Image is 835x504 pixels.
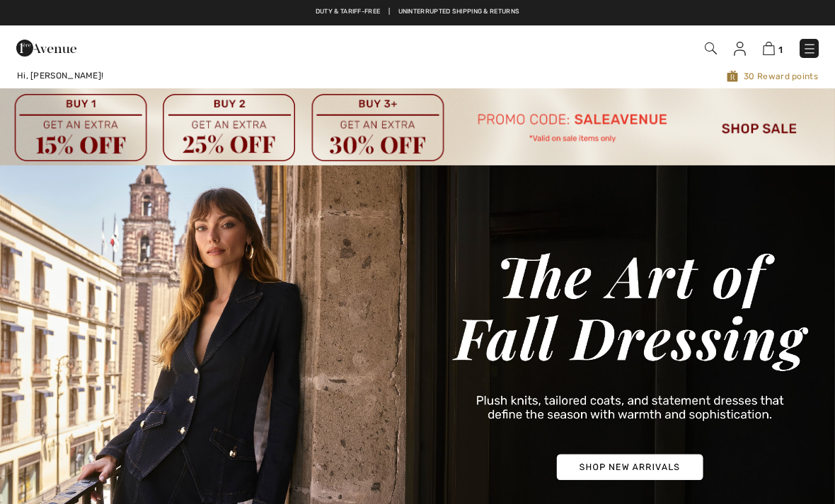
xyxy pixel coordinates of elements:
img: My Info [734,42,746,56]
img: 1ère Avenue [16,34,76,62]
a: Hi, [PERSON_NAME]!30 Reward points [6,69,829,83]
img: Avenue Rewards [727,69,738,83]
img: Shopping Bag [763,42,775,55]
span: Hi, [PERSON_NAME]! [17,71,103,81]
img: Menu [802,42,817,56]
span: 1 [778,45,783,55]
a: 1 [763,40,783,57]
span: 30 Reward points [357,69,818,83]
img: Search [705,42,717,54]
a: 1ère Avenue [16,40,76,54]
